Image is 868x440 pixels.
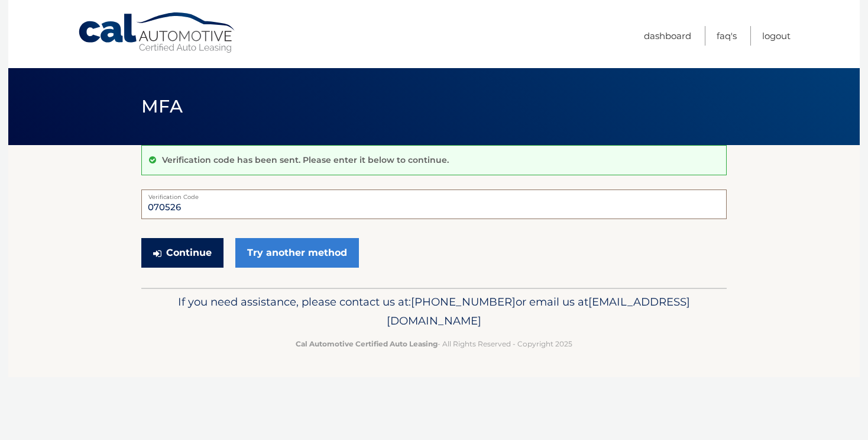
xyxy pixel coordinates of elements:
[141,190,727,219] input: Verification Code
[141,190,727,199] label: Verification Code
[149,338,719,350] p: - All Rights Reserved - Copyright 2025
[149,293,719,330] p: If you need assistance, please contact us at: or email us at
[141,238,224,268] button: Continue
[235,238,359,268] a: Try another method
[387,295,690,327] span: [EMAIL_ADDRESS][DOMAIN_NAME]
[717,26,737,46] a: FAQ's
[77,12,237,54] a: Cal Automotive
[644,26,691,46] a: Dashboard
[762,26,791,46] a: Logout
[296,339,438,348] strong: Cal Automotive Certified Auto Leasing
[162,155,449,165] p: Verification code has been sent. Please enter it below to continue.
[141,95,183,117] span: MFA
[411,295,516,309] span: [PHONE_NUMBER]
